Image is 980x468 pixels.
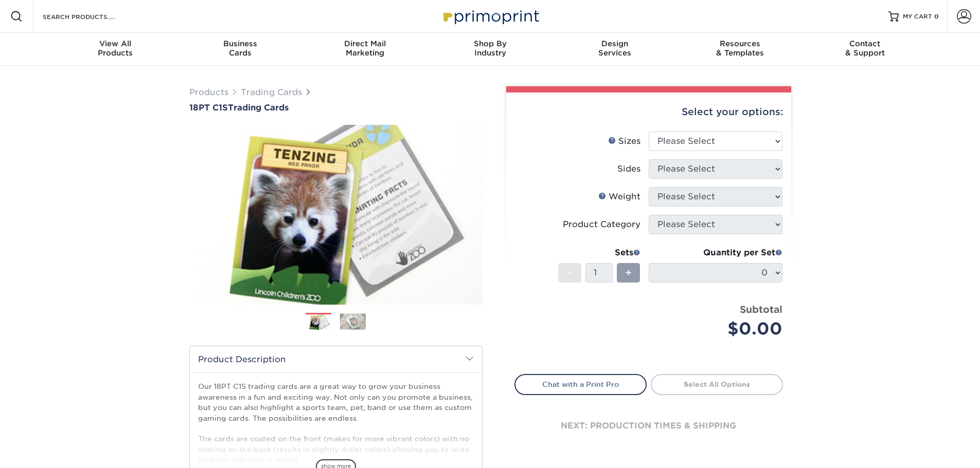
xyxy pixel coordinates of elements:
[427,33,553,66] a: Shop ByIndustry
[189,103,483,113] a: 18PT C1STrading Cards
[678,33,803,66] a: Resources& Templates
[302,33,427,66] a: Direct MailMarketing
[934,13,939,20] span: 0
[302,39,427,58] div: Marketing
[53,39,178,48] span: View All
[649,247,782,259] div: Quantity per Set
[903,12,932,21] span: MY CART
[678,39,803,48] span: Resources
[514,374,647,395] a: Chat with a Print Pro
[427,39,553,48] span: Shop By
[553,39,678,58] div: Services
[189,114,483,316] img: 18PT C1S 01
[803,33,928,66] a: Contact& Support
[558,247,640,259] div: Sets
[625,265,632,280] span: +
[42,10,142,23] input: SEARCH PRODUCTS.....
[306,313,331,331] img: Trading Cards 01
[553,39,678,48] span: Design
[427,39,553,58] div: Industry
[53,33,178,66] a: View AllProducts
[514,92,783,132] div: Select your options:
[651,374,783,395] a: Select All Options
[189,103,483,113] h1: Trading Cards
[598,191,640,203] div: Weight
[189,87,228,97] a: Products
[241,87,302,97] a: Trading Cards
[803,39,928,48] span: Contact
[740,304,782,315] strong: Subtotal
[567,265,572,280] span: -
[617,163,640,175] div: Sides
[53,39,178,58] div: Products
[189,103,228,113] span: 18PT C1S
[177,33,302,66] a: BusinessCards
[439,5,542,27] img: Primoprint
[656,316,782,341] div: $0.00
[340,313,366,329] img: Trading Cards 02
[514,395,783,457] div: next: production times & shipping
[177,39,302,48] span: Business
[803,39,928,58] div: & Support
[190,346,482,372] h2: Product Description
[553,33,678,66] a: DesignServices
[198,381,474,465] p: Our 18PT C1S trading cards are a great way to grow your business awareness in a fun and exciting ...
[678,39,803,58] div: & Templates
[563,218,640,231] div: Product Category
[302,39,427,48] span: Direct Mail
[608,135,640,147] div: Sizes
[177,39,302,58] div: Cards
